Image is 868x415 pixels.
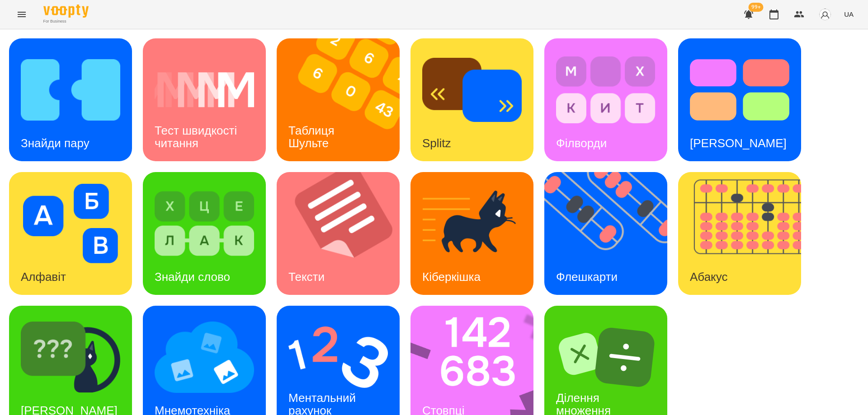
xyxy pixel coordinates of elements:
h3: Splitz [422,136,451,150]
h3: Флешкарти [556,270,618,284]
h3: Тексти [288,270,325,284]
a: КіберкішкаКіберкішка [410,172,533,295]
h3: Алфавіт [21,270,66,284]
img: Ділення множення [556,317,656,397]
img: Тест Струпа [690,50,789,130]
button: Menu [11,4,33,25]
img: Знайди Кіберкішку [21,317,120,397]
img: Флешкарти [544,172,679,295]
img: Таблиця Шульте [277,38,411,161]
h3: Тест швидкості читання [155,124,240,149]
span: 99+ [749,3,764,12]
a: Знайди паруЗнайди пару [9,38,132,161]
h3: Таблиця Шульте [288,124,338,149]
img: avatar_s.png [819,8,831,21]
a: Тест Струпа[PERSON_NAME] [678,38,801,161]
span: For Business [43,19,89,24]
img: Алфавіт [21,184,120,263]
img: Voopty Logo [43,5,89,18]
span: UA [844,9,854,19]
h3: [PERSON_NAME] [690,136,787,150]
a: Тест швидкості читанняТест швидкості читання [143,38,266,161]
img: Філворди [556,50,656,130]
img: Абакус [678,172,812,295]
h3: Знайди слово [155,270,230,284]
a: ФлешкартиФлешкарти [544,172,667,295]
img: Знайди слово [155,184,254,263]
img: Тест швидкості читання [155,50,254,130]
h3: Філворди [556,136,607,150]
img: Ментальний рахунок [288,317,388,397]
a: ФілвордиФілворди [544,38,667,161]
img: Splitz [422,50,522,130]
a: SplitzSplitz [410,38,533,161]
a: Знайди словоЗнайди слово [143,172,266,295]
a: АлфавітАлфавіт [9,172,132,295]
img: Кіберкішка [422,184,522,263]
img: Мнемотехніка [155,317,254,397]
a: АбакусАбакус [678,172,801,295]
a: Таблиця ШультеТаблиця Шульте [277,38,400,161]
a: ТекстиТексти [277,172,400,295]
img: Знайди пару [21,50,120,130]
button: UA [840,6,857,23]
img: Тексти [277,172,411,295]
h3: Абакус [690,270,727,284]
h3: Кіберкішка [422,270,481,284]
h3: Знайди пару [21,136,90,150]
